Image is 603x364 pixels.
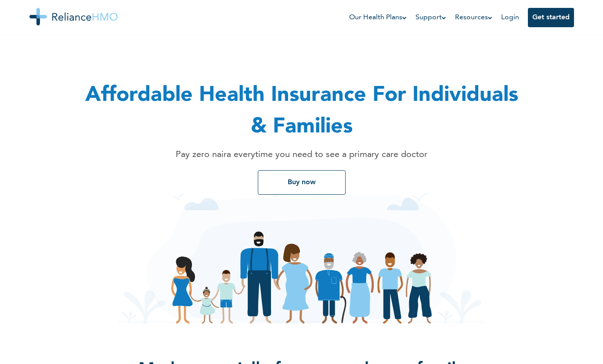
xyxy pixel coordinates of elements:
[258,170,346,195] button: Buy now
[415,12,446,23] a: Support
[349,12,407,23] a: Our Health Plans
[82,80,521,143] h1: Affordable Health Insurance For Individuals & Families
[104,148,499,161] p: Pay zero naira everytime you need to see a primary care doctor
[528,8,574,27] button: Get started
[29,8,118,25] img: Reliance HMO's Logo
[501,14,519,21] a: Login
[455,12,492,23] a: Resources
